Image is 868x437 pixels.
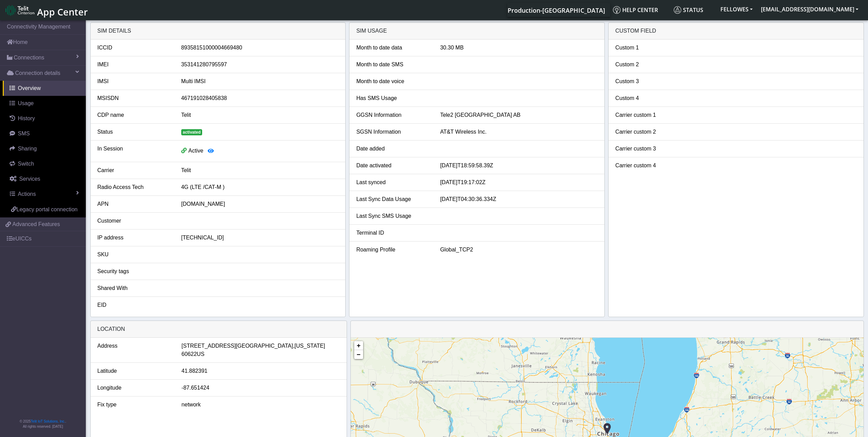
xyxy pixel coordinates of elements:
[18,191,36,197] span: Actions
[92,367,176,375] div: Latitude
[671,3,716,17] a: Status
[610,3,671,17] a: Help center
[92,284,176,292] div: Shared With
[349,23,604,40] div: SIM usage
[236,342,294,350] span: [GEOGRAPHIC_DATA],
[610,111,694,119] div: Carrier custom 1
[435,128,602,136] div: AT&T Wireless Inc.
[351,44,435,52] div: Month to date data
[197,350,204,358] span: US
[14,54,44,62] span: Connections
[18,131,30,136] span: SMS
[12,220,60,228] span: Advanced Features
[92,217,176,225] div: Customer
[91,321,347,338] div: LOCATION
[18,115,35,121] span: History
[92,166,176,175] div: Carrier
[351,246,435,254] div: Roaming Profile
[3,111,86,126] a: History
[92,301,176,309] div: EID
[92,342,176,358] div: Address
[203,145,218,158] button: View session details
[610,145,694,153] div: Carrier custom 3
[354,341,363,350] a: Zoom in
[435,111,602,119] div: Tele2 [GEOGRAPHIC_DATA] AB
[92,77,176,86] div: IMSI
[176,94,344,102] div: 467191028405838
[351,229,435,237] div: Terminal ID
[18,100,34,106] span: Usage
[181,129,202,135] span: activated
[176,401,345,409] div: network
[15,69,60,77] span: Connection details
[3,96,86,111] a: Usage
[182,342,236,350] span: [STREET_ADDRESS]
[176,166,344,175] div: Telit
[91,23,346,40] div: SIM details
[3,81,86,96] a: Overview
[176,60,344,69] div: 353141280795597
[610,161,694,170] div: Carrier custom 4
[92,200,176,208] div: APN
[18,85,41,91] span: Overview
[176,44,344,52] div: 89358151000004669480
[351,128,435,136] div: SGSN Information
[610,60,694,69] div: Custom 2
[176,183,344,191] div: 4G (LTE /CAT-M )
[351,145,435,153] div: Date added
[3,187,86,202] a: Actions
[674,6,681,14] img: status.svg
[609,23,864,40] div: Custom field
[613,6,621,14] img: knowledge.svg
[435,195,602,203] div: [DATE]T04:30:36.334Z
[176,384,345,392] div: -87.651424
[92,401,176,409] div: Fix type
[92,384,176,392] div: Longitude
[92,250,176,259] div: SKU
[92,145,176,158] div: In Session
[610,94,694,102] div: Custom 4
[19,176,40,182] span: Services
[18,161,34,167] span: Switch
[435,246,602,254] div: Global_TCP2
[435,44,602,52] div: 30.30 MB
[351,111,435,119] div: GGSN Information
[351,161,435,170] div: Date activated
[351,195,435,203] div: Last Sync Data Usage
[3,126,86,141] a: SMS
[3,141,86,156] a: Sharing
[351,94,435,102] div: Has SMS Usage
[92,44,176,52] div: ICCID
[16,206,78,212] span: Legacy portal connection
[18,146,37,152] span: Sharing
[435,161,602,170] div: [DATE]T18:59:58.39Z
[610,77,694,86] div: Custom 3
[716,3,757,15] button: FELLOWES
[351,60,435,69] div: Month to date SMS
[757,3,863,15] button: [EMAIL_ADDRESS][DOMAIN_NAME]
[176,234,344,242] div: [TECHNICAL_ID]
[5,5,34,16] img: logo-telit-cinterion-gw-new.png
[5,3,87,18] a: App Center
[351,178,435,187] div: Last synced
[37,5,88,18] span: App Center
[354,350,363,359] a: Zoom out
[92,267,176,276] div: Security tags
[188,148,204,154] span: Active
[176,367,345,375] div: 41.882391
[610,44,694,52] div: Custom 1
[508,6,605,14] span: Production-[GEOGRAPHIC_DATA]
[92,183,176,191] div: Radio Access Tech
[92,128,176,136] div: Status
[176,77,344,86] div: Multi IMSI
[182,350,197,358] span: 60622
[351,77,435,86] div: Month to date voice
[610,128,694,136] div: Carrier custom 2
[176,200,344,208] div: [DOMAIN_NAME]
[435,178,602,187] div: [DATE]T19:17:02Z
[31,419,65,423] a: Telit IoT Solutions, Inc.
[351,212,435,220] div: Last Sync SMS Usage
[92,234,176,242] div: IP address
[294,342,325,350] span: [US_STATE]
[92,94,176,102] div: MSISDN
